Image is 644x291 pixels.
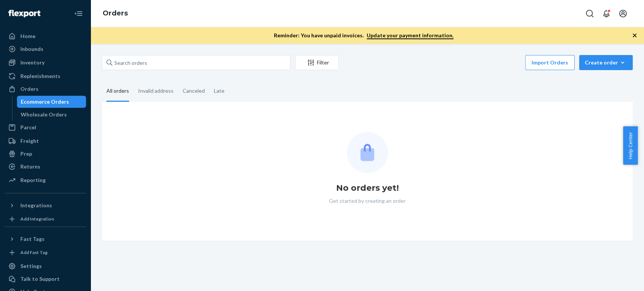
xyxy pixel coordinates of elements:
[97,3,134,25] ol: breadcrumbs
[347,132,388,173] img: Empty list
[106,81,129,102] div: All orders
[585,59,627,66] div: Create order
[20,176,46,184] div: Reporting
[5,83,86,95] a: Orders
[20,150,32,158] div: Prep
[20,59,45,66] div: Inventory
[20,163,40,170] div: Returns
[329,197,406,205] p: Get started by creating an order
[183,81,205,101] div: Canceled
[5,70,86,82] a: Replenishments
[367,32,453,39] a: Update your payment information.
[5,43,86,55] a: Inbounds
[5,30,86,42] a: Home
[20,32,35,40] div: Home
[5,233,86,245] button: Fast Tags
[295,59,338,66] div: Filter
[5,273,86,285] a: Talk to Support
[21,111,67,118] div: Wholesale Orders
[20,262,42,270] div: Settings
[103,9,128,17] a: Orders
[5,248,86,257] a: Add Fast Tag
[5,161,86,173] a: Returns
[579,55,633,70] button: Create order
[599,6,614,21] button: Open notifications
[214,81,224,101] div: Late
[20,216,54,222] div: Add Integration
[20,124,36,131] div: Parcel
[5,135,86,147] a: Freight
[17,96,86,108] a: Ecommerce Orders
[5,57,86,69] a: Inventory
[71,6,86,21] button: Close Navigation
[336,182,399,194] h1: No orders yet!
[20,249,48,256] div: Add Fast Tag
[8,10,40,17] img: Flexport logo
[274,32,453,39] p: Reminder: You have unpaid invoices.
[17,109,86,121] a: Wholesale Orders
[20,85,38,93] div: Orders
[20,202,52,209] div: Integrations
[20,137,39,145] div: Freight
[5,174,86,186] a: Reporting
[582,6,597,21] button: Open Search Box
[20,275,60,283] div: Talk to Support
[5,260,86,272] a: Settings
[5,199,86,211] button: Integrations
[21,98,69,106] div: Ecommerce Orders
[102,55,290,70] input: Search orders
[20,72,60,80] div: Replenishments
[138,81,174,101] div: Invalid address
[295,55,339,70] button: Filter
[20,45,43,53] div: Inbounds
[5,148,86,160] a: Prep
[525,55,575,70] button: Import Orders
[20,235,45,243] div: Fast Tags
[623,126,638,165] button: Help Center
[5,214,86,224] a: Add Integration
[5,121,86,133] a: Parcel
[615,6,630,21] button: Open account menu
